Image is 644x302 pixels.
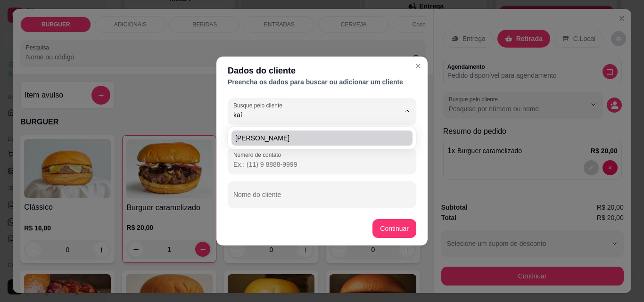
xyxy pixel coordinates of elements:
[372,219,416,238] button: Continuar
[233,151,284,159] label: Número de contato
[231,131,413,146] ul: Suggestions
[411,58,426,73] button: Close
[228,64,416,77] div: Dados do cliente
[233,110,384,120] input: Busque pelo cliente
[228,77,416,87] div: Preencha os dados para buscar ou adicionar um cliente
[235,133,399,143] span: [PERSON_NAME]
[233,160,411,169] input: Número de contato
[230,129,414,147] div: Suggestions
[399,103,414,118] button: Show suggestions
[233,194,411,203] input: Nome do cliente
[233,101,286,109] label: Busque pelo cliente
